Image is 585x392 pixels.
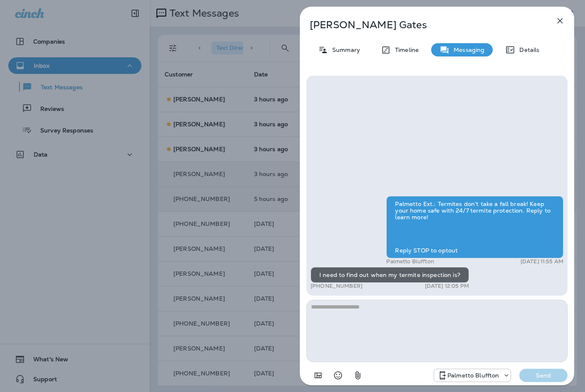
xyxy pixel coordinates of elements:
[311,267,469,283] div: I need to find out when my termite inspection is?
[391,47,419,53] p: Timeline
[515,47,539,53] p: Details
[310,367,326,384] button: Add in a premade template
[310,19,537,31] p: [PERSON_NAME] Gates
[386,258,434,265] p: Palmetto Bluffton
[386,196,563,258] div: Palmetto Ext.: Termites don't take a fall break! Keep your home safe with 24/7 termite protection...
[521,258,563,265] p: [DATE] 11:55 AM
[447,372,499,379] p: Palmetto Bluffton
[425,283,469,289] p: [DATE] 12:05 PM
[311,283,363,289] p: [PHONE_NUMBER]
[330,367,346,384] button: Select an emoji
[434,370,511,380] div: +1 (843) 604-3631
[328,47,360,53] p: Summary
[449,47,484,53] p: Messaging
